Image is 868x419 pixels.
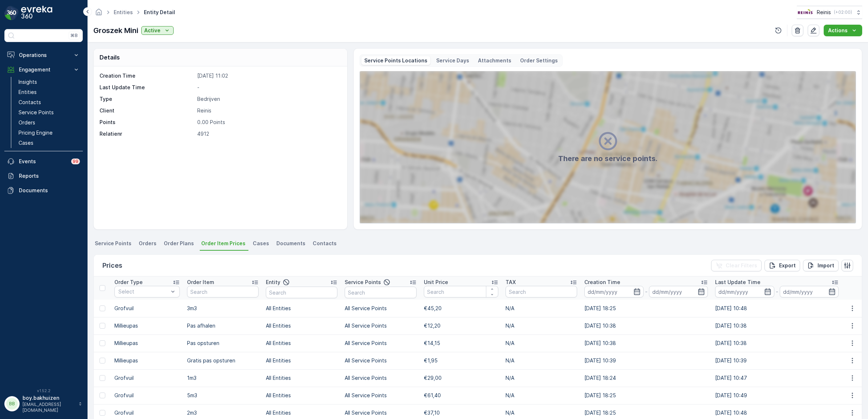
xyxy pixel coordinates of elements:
p: Last Update Time [100,84,194,91]
span: €29,00 [424,375,442,381]
p: Documents [19,187,80,194]
p: Export [779,262,796,269]
p: [DATE] 11:02 [197,72,340,79]
div: Toggle Row Selected [100,358,105,363]
p: Contacts [19,99,41,106]
div: All Service Points [345,321,416,331]
a: Service Points [16,107,83,118]
input: dd/mm/yyyy [649,286,708,297]
div: Toggle Row Selected [100,305,105,311]
span: Documents [276,240,305,247]
p: Cases [19,139,33,147]
td: N/A [502,334,581,352]
div: All Service Points [345,338,416,348]
td: N/A [502,387,581,404]
span: €45,20 [424,305,442,311]
p: Millieupas [114,357,180,364]
button: Reinis(+02:00) [797,6,862,19]
img: logo [4,6,19,20]
p: Reinis [817,9,831,16]
div: All Service Points [345,408,416,418]
button: BBboy.bakhuizen[EMAIL_ADDRESS][DOMAIN_NAME] [4,394,83,413]
td: [DATE] 18:24 [581,369,711,387]
input: dd/mm/yyyy [584,286,643,297]
p: Pricing Engine [19,129,53,136]
a: Contacts [16,97,83,107]
p: Last Update Time [715,279,760,286]
p: Entity [266,279,280,286]
p: Attachments [478,57,511,64]
span: Orders [139,240,157,247]
div: All Entities [266,408,337,418]
p: Select [118,288,169,295]
p: Millieupas [114,340,180,347]
td: N/A [502,352,581,369]
div: All Entities [266,373,337,383]
p: Grofvuil [114,409,180,416]
p: Creation Time [100,72,194,79]
p: Actions [828,27,848,34]
p: Orders [19,119,35,126]
p: 1m3 [187,374,259,382]
p: Order Item [187,279,214,286]
p: Active [144,27,161,34]
p: Engagement [19,66,68,73]
div: All Service Points [345,373,416,383]
span: €14,15 [424,340,440,346]
div: All Entities [266,390,337,400]
div: All Entities [266,338,337,348]
p: Points [100,119,194,126]
button: Operations [4,48,83,62]
button: Engagement [4,62,83,77]
a: Reports [4,169,83,183]
span: €1,95 [424,357,438,363]
p: Unit Price [424,279,448,286]
div: Toggle Row Selected [100,410,105,416]
input: Search [345,287,416,298]
td: [DATE] 10:39 [581,352,711,369]
p: Creation Time [584,279,620,286]
input: Search [506,286,577,297]
div: All Entities [266,356,337,366]
td: [DATE] 10:47 [711,369,842,387]
input: Search [266,287,337,298]
div: All Entities [266,303,337,313]
p: - [645,287,648,296]
td: [DATE] 10:38 [581,334,711,352]
span: Entity Detail [142,9,177,16]
p: Grofvuil [114,374,180,382]
span: Service Points [95,240,131,247]
div: Toggle Row Selected [100,323,105,329]
p: ⌘B [70,33,78,38]
span: Cases [253,240,269,247]
div: All Service Points [345,390,416,400]
p: Details [100,53,120,62]
p: Relatienr [100,130,194,137]
p: 3m3 [187,305,259,312]
td: [DATE] 10:48 [711,300,842,317]
span: Order Item Prices [201,240,246,247]
a: Insights [16,77,83,87]
p: Events [19,158,67,165]
button: Export [764,260,800,271]
input: Search [424,286,499,297]
a: Entities [16,87,83,97]
span: Contacts [313,240,337,247]
span: €12,20 [424,323,441,329]
div: All Service Points [345,303,416,313]
p: Reinis [197,107,340,114]
div: All Service Points [345,356,416,366]
p: 99 [73,159,78,164]
input: dd/mm/yyyy [715,286,774,297]
td: N/A [502,300,581,317]
div: All Entities [266,321,337,331]
div: Toggle Row Selected [100,393,105,398]
p: 2m3 [187,409,259,416]
span: €61,40 [424,392,441,398]
a: Events99 [4,154,83,169]
td: [DATE] 10:49 [711,387,842,404]
p: - [197,84,340,91]
a: Homepage [95,11,103,17]
td: [DATE] 18:25 [581,387,711,404]
p: Service Days [436,57,469,64]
